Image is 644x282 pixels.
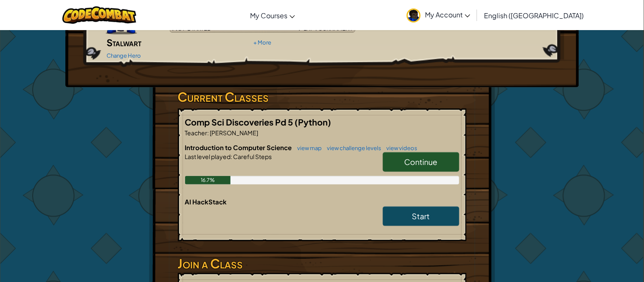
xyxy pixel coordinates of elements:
[405,157,438,167] span: Continue
[185,198,227,206] span: AI HackStack
[233,153,272,160] span: Careful Steps
[293,145,322,151] a: view map
[107,52,141,59] a: Change Hero
[246,4,299,27] a: My Courses
[185,143,293,151] span: Introduction to Computer Science
[323,145,382,151] a: view challenge levels
[412,211,430,221] span: Start
[295,117,332,127] span: (Python)
[209,129,259,137] span: [PERSON_NAME]
[185,176,231,184] div: 16.7%
[178,87,467,106] h3: Current Classes
[107,36,141,48] span: Stalwart
[185,117,295,127] span: Comp Sci Discoveries Pd 5
[484,11,584,20] span: English ([GEOGRAPHIC_DATA])
[480,4,588,27] a: English ([GEOGRAPHIC_DATA])
[178,254,467,273] h3: Join a Class
[185,129,208,137] span: Teacher
[231,153,233,160] span: :
[185,153,231,160] span: Last level played
[407,8,421,22] img: avatar
[250,11,287,20] span: My Courses
[425,10,470,19] span: My Account
[62,6,137,24] img: CodeCombat logo
[402,2,475,28] a: My Account
[383,207,459,226] a: Start
[382,145,418,151] a: view videos
[208,129,209,137] span: :
[253,39,271,46] a: + More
